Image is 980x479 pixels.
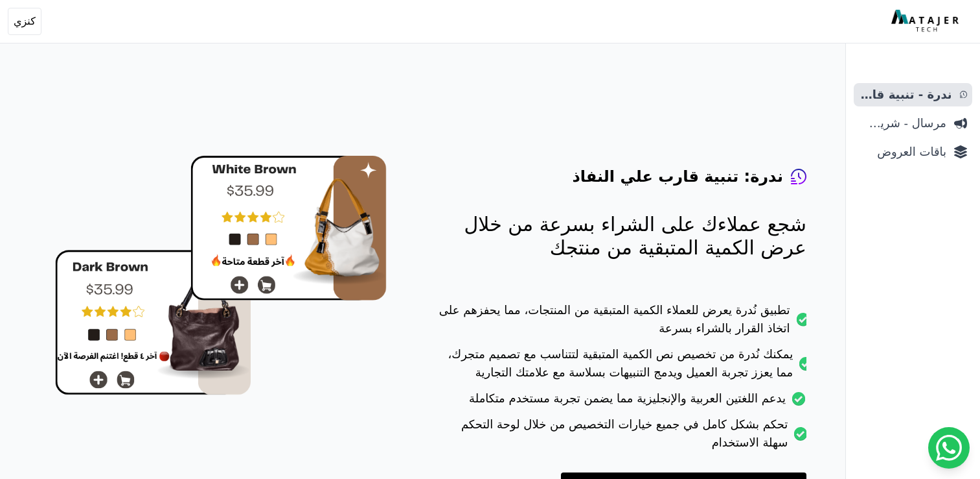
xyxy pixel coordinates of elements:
[14,14,36,29] span: كنزي
[439,345,806,389] li: يمكنك نُدرة من تخصيص نص الكمية المتبقية لتتناسب مع تصميم متجرك، مما يعزز تجربة العميل ويدمج التنب...
[55,156,387,395] img: hero
[439,415,806,460] li: تحكم بشكل كامل في جميع خيارات التخصيص من خلال لوحة التحكم سهلة الاستخدام
[439,389,806,415] li: يدعم اللغتين العربية والإنجليزية مما يضمن تجربة مستخدم متكاملة
[439,213,806,260] p: شجع عملاءك على الشراء بسرعة من خلال عرض الكمية المتبقية من منتجك
[859,114,946,132] span: مرسال - شريط دعاية
[859,143,946,161] span: باقات العروض
[439,301,806,345] li: تطبيق نُدرة يعرض للعملاء الكمية المتبقية من المنتجات، مما يحفزهم على اتخاذ القرار بالشراء بسرعة
[859,86,952,104] span: ندرة - تنبية قارب علي النفاذ
[8,8,41,35] button: كنزي
[572,166,783,187] h4: ندرة: تنبية قارب علي النفاذ
[891,10,962,33] img: MatajerTech Logo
